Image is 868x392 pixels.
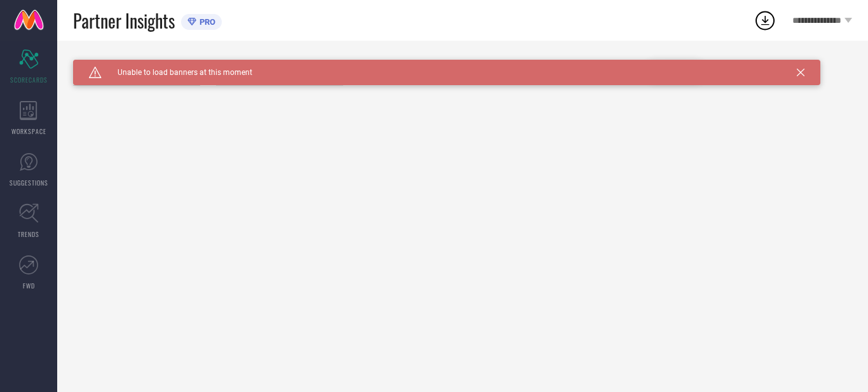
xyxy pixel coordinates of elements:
[196,17,215,27] span: PRO
[754,9,776,32] div: Open download list
[73,8,175,34] span: Partner Insights
[18,229,39,239] span: TRENDS
[102,68,252,77] span: Unable to load banners at this moment
[10,75,48,84] span: SCORECARDS
[10,178,48,187] span: SUGGESTIONS
[11,126,46,136] span: WORKSPACE
[73,60,200,69] div: Brand
[23,281,35,290] span: FWD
